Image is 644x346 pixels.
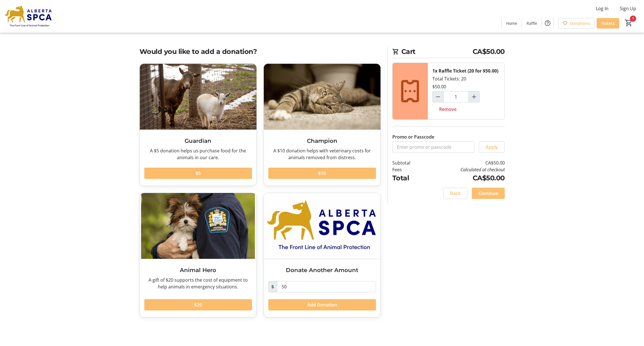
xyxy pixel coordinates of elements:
span: Remove [439,106,457,113]
td: Calculated at checkout [425,166,504,173]
span: $20 [194,301,202,308]
button: $5 [144,168,252,179]
button: Sign Up [615,4,641,13]
td: CA$50.00 [425,173,504,183]
span: Raffle [526,20,537,26]
td: Total [392,173,425,183]
button: Add Donation [268,299,376,310]
span: $10 [318,170,326,177]
button: $20 [144,299,252,310]
label: Promo or Passcode [392,133,434,140]
span: Home [506,20,517,26]
button: Remove [432,104,463,115]
div: Total Tickets: 20 [428,63,504,119]
button: Log In [591,4,613,13]
span: $5 [196,170,201,177]
input: Raffle Ticket (20 for $50.00) Quantity [443,91,469,102]
div: A $10 donation helps with veterinary costs for animals removed from distress. [268,147,376,161]
button: Apply [479,141,505,153]
span: Sign Up [620,5,636,12]
img: Guardian [140,64,256,130]
img: Animal Hero [140,193,256,259]
h3: Donate Another Amount [268,266,376,274]
button: Decrement by one [433,91,443,102]
button: Increment by one [469,91,479,102]
div: 1x Raffle Ticket (20 for $50.00) [432,67,498,74]
span: Log In [596,5,608,12]
button: Help [542,17,553,29]
button: Back [443,188,467,199]
div: $50.00 [432,83,446,90]
input: Donation Amount [277,281,376,292]
button: Cart [624,18,634,28]
img: Champion [264,64,380,130]
img: Donate Another Amount [264,193,380,259]
h2: Cart [392,47,505,58]
a: Tickets [597,18,619,29]
td: CA$50.00 [425,159,504,166]
h3: Animal Hero [144,266,252,274]
button: $10 [268,168,376,179]
h3: Champion [268,137,376,145]
span: CA$50.00 [473,47,505,57]
div: A $5 donation helps us purchase food for the animals in our care. [144,147,252,161]
span: Continue [479,190,498,197]
h2: Would you like to add a donation? [140,47,381,57]
div: A gift of $20 supports the cost of equipment to help animals in emergency situations. [144,277,252,290]
span: Tickets [601,20,615,26]
span: Apply [486,144,498,150]
h3: Guardian [144,137,252,145]
button: Continue [472,188,505,199]
a: Raffle [522,18,542,29]
span: Donations [570,20,590,26]
img: Alberta SPCA's Logo [3,2,54,30]
span: Back [450,190,461,197]
span: Add Donation [307,301,337,308]
input: Enter promo or passcode [392,141,474,153]
td: Fees [392,166,425,173]
a: Donations [558,18,594,29]
span: $ [268,281,277,292]
a: Home [502,18,522,29]
td: Subtotal [392,159,425,166]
